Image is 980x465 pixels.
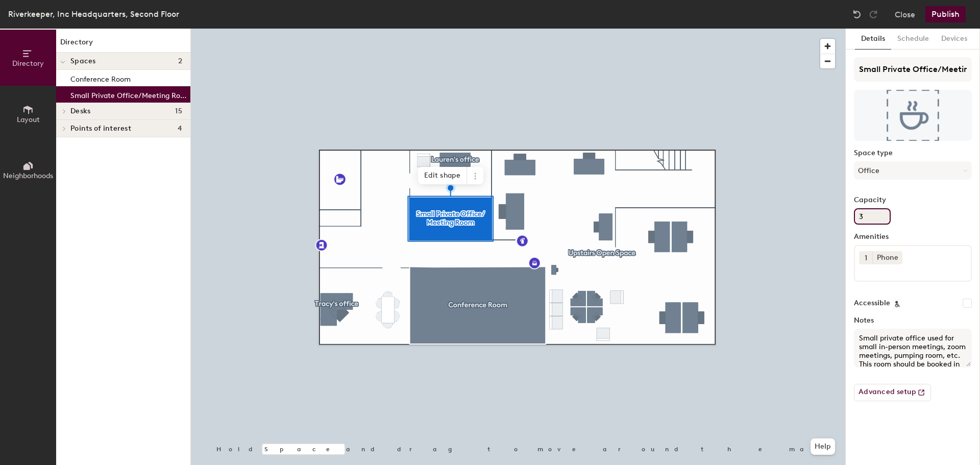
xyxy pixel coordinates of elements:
label: Accessible [854,299,890,307]
label: Space type [854,149,972,157]
button: Publish [925,6,966,22]
div: Riverkeeper, Inc Headquarters, Second Floor [8,8,179,20]
span: Desks [70,107,90,115]
span: Points of interest [70,125,131,133]
span: Directory [12,59,44,68]
button: Details [855,29,891,50]
img: Undo [852,9,862,19]
button: Schedule [891,29,935,50]
button: Office [854,161,972,180]
h1: Directory [56,37,190,53]
button: 1 [859,251,872,264]
button: Advanced setup [854,384,931,401]
div: Phone [872,251,902,264]
img: Redo [868,9,878,19]
textarea: Small private office used for small in-person meetings, zoom meetings, pumping room, etc. This ro... [854,329,972,368]
label: Amenities [854,233,972,241]
span: Neighborhoods [3,172,53,180]
span: 2 [178,57,182,65]
button: Close [895,6,915,22]
p: Small Private Office/Meeting Room [70,88,188,100]
span: Edit shape [418,167,467,184]
span: 4 [178,125,182,133]
span: 15 [175,107,182,115]
button: Devices [935,29,973,50]
span: Spaces [70,57,96,65]
label: Notes [854,316,972,325]
span: 1 [865,253,867,263]
p: Conference Room [70,72,131,84]
img: The space named Small Private Office/Meeting Room [854,90,972,141]
button: Help [811,438,835,455]
span: Layout [17,115,40,124]
label: Capacity [854,196,972,204]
